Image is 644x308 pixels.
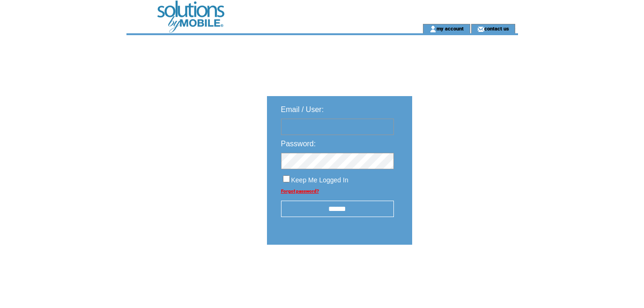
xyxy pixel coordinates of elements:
span: Keep Me Logged In [291,176,348,184]
span: Email / User: [281,105,324,113]
a: my account [437,25,464,31]
a: Forgot password? [281,188,319,194]
span: Password: [281,140,316,148]
a: contact us [484,25,509,31]
img: account_icon.gif [429,25,437,33]
img: contact_us_icon.gif [477,25,484,33]
img: transparent.png [439,268,486,280]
